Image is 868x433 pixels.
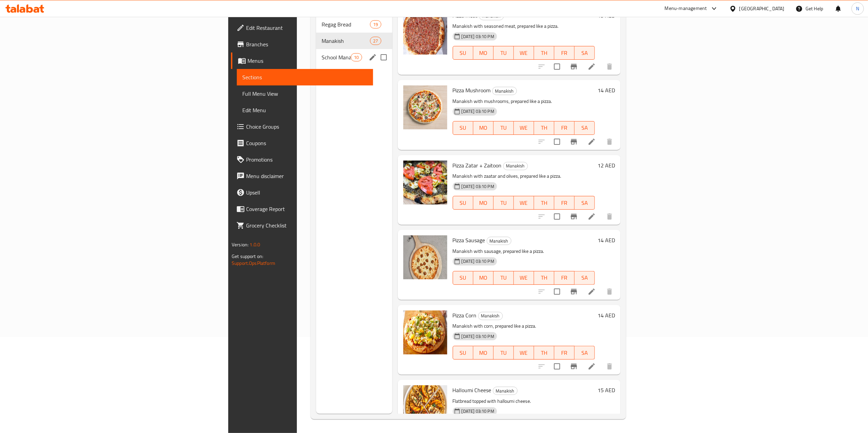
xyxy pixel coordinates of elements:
span: TH [537,198,552,208]
button: SU [453,46,473,60]
button: delete [601,58,618,75]
button: WE [514,271,534,285]
span: Manakish [504,162,528,170]
span: Coupons [246,139,368,147]
img: Pizza Sausage [403,235,447,279]
a: Choice Groups [231,118,373,135]
div: Regag Bread [322,20,370,28]
span: Coverage Report [246,205,368,213]
span: WE [517,348,531,358]
span: Version: [232,240,248,249]
button: TU [494,196,514,210]
span: FR [557,348,572,358]
button: TU [494,121,514,135]
span: Halloumi Cheese [453,385,491,395]
p: Manakish with corn, prepared like a pizza. [453,322,595,330]
button: TU [494,271,514,285]
button: SU [453,121,473,135]
span: SA [577,48,592,58]
span: Manakish [493,87,517,95]
span: WE [517,273,531,283]
button: TH [534,196,554,210]
button: SA [575,271,595,285]
p: Manakish with seasoned meat, prepared like a pizza. [453,22,595,31]
h6: 14 AED [598,311,615,320]
button: Branch-specific-item [566,58,582,75]
button: WE [514,46,534,60]
span: Select to update [550,209,564,224]
span: Promotions [246,155,368,164]
span: Pizza Sausage [453,235,485,245]
span: SU [456,198,471,208]
button: MO [473,346,494,360]
span: Upsell [246,188,368,197]
button: Branch-specific-item [566,283,582,300]
span: TU [496,348,511,358]
span: FR [557,273,572,283]
span: [DATE] 03:10 PM [459,108,497,115]
a: Coupons [231,135,373,151]
a: Coverage Report [231,201,373,217]
div: Manakish [478,312,503,320]
button: delete [601,208,618,225]
a: Support.OpsPlatform [232,259,275,268]
button: FR [554,46,575,60]
h6: 14 AED [598,85,615,95]
span: Select to update [550,59,564,74]
span: TU [496,123,511,133]
span: [DATE] 03:10 PM [459,183,497,190]
button: FR [554,121,575,135]
a: Edit menu item [588,62,596,71]
span: SA [577,348,592,358]
button: TU [494,346,514,360]
p: Manakish with sausage, prepared like a pizza. [453,247,595,256]
button: SA [575,121,595,135]
h6: 15 AED [598,385,615,395]
span: Select to update [550,134,564,149]
span: Manakish [493,387,517,395]
button: TH [534,121,554,135]
button: Branch-specific-item [566,208,582,225]
span: 19 [370,21,381,28]
span: TH [537,123,552,133]
button: TH [534,271,554,285]
img: Pizza Corn [403,311,447,354]
span: N [856,5,859,12]
a: Edit menu item [588,212,596,221]
button: WE [514,121,534,135]
div: Regag Bread19 [316,16,392,33]
button: WE [514,196,534,210]
span: TH [537,273,552,283]
span: MO [476,273,491,283]
a: Full Menu View [237,85,373,102]
span: Manakish [478,312,502,320]
span: MO [476,348,491,358]
span: School Manakish [322,53,351,61]
button: edit [368,52,378,62]
button: MO [473,121,494,135]
button: MO [473,271,494,285]
div: School Manakish10edit [316,49,392,66]
button: SA [575,46,595,60]
span: Sections [242,73,368,81]
button: MO [473,196,494,210]
span: Pizza Corn [453,310,477,320]
a: Edit menu item [588,288,596,296]
div: Manakish [493,387,518,395]
div: Manakish27 [316,33,392,49]
img: Pizza Zatar + Zaitoon [403,161,447,204]
span: SA [577,198,592,208]
a: Upsell [231,184,373,201]
button: SU [453,196,473,210]
span: Full Menu View [242,90,368,98]
div: Manakish [503,162,528,170]
button: delete [601,283,618,300]
span: Edit Menu [242,106,368,114]
span: Menus [247,57,368,65]
a: Branches [231,36,373,52]
h6: 14 AED [598,235,615,245]
button: TU [494,46,514,60]
button: MO [473,46,494,60]
a: Edit Restaurant [231,20,373,36]
span: SU [456,123,471,133]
